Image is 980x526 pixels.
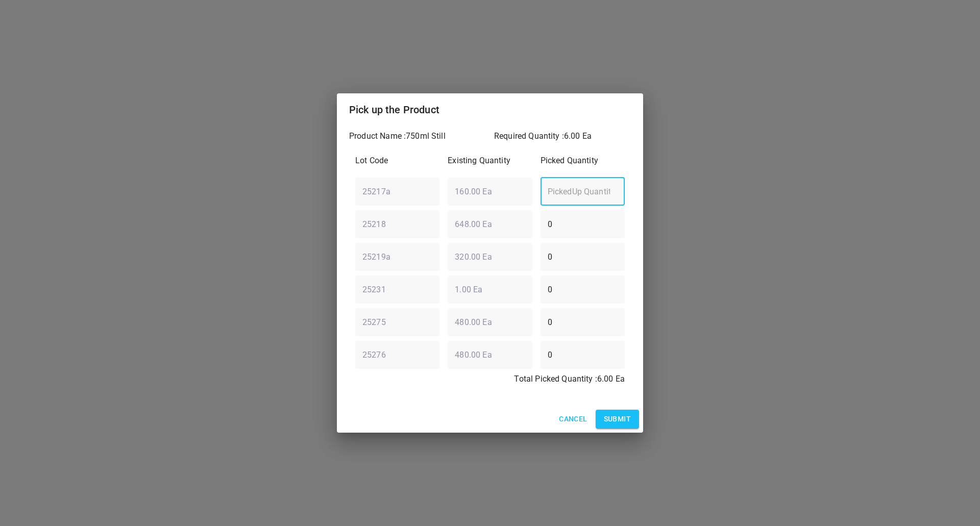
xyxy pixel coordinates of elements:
[541,340,625,369] input: PickedUp Quantity
[448,177,532,206] input: Total Unit Value
[448,210,532,238] input: Total Unit Value
[555,410,591,429] button: Cancel
[541,177,625,206] input: PickedUp Quantity
[541,210,625,238] input: PickedUp Quantity
[355,308,439,336] input: Lot Code
[355,177,439,206] input: Lot Code
[448,242,532,271] input: Total Unit Value
[355,340,439,369] input: Lot Code
[355,275,439,304] input: Lot Code
[349,102,631,118] h2: Pick up the Product
[494,130,631,142] p: Required Quantity : 6.00 Ea
[448,155,532,167] p: Existing Quantity
[541,155,625,167] p: Picked Quantity
[448,340,532,369] input: Total Unit Value
[559,413,587,425] span: Cancel
[349,130,486,142] p: Product Name : 750ml Still
[604,413,631,425] span: Submit
[355,242,439,271] input: Lot Code
[541,275,625,304] input: PickedUp Quantity
[541,308,625,336] input: PickedUp Quantity
[448,275,532,304] input: Total Unit Value
[355,373,625,385] p: Total Picked Quantity : 6.00 Ea
[541,242,625,271] input: PickedUp Quantity
[596,410,639,429] button: Submit
[355,155,439,167] p: Lot Code
[448,308,532,336] input: Total Unit Value
[355,210,439,238] input: Lot Code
